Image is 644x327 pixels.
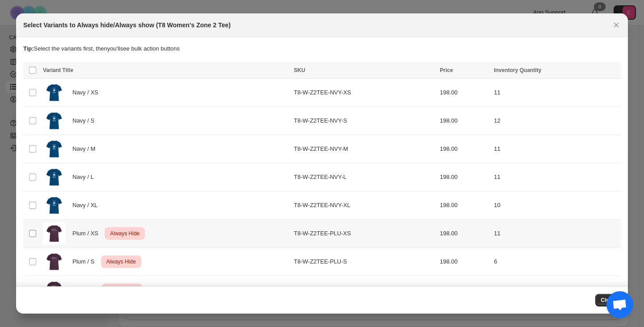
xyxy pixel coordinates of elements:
td: T8-W-Z2TEE-NVY-S [291,107,437,135]
span: Always Hide [106,285,139,295]
span: Variant Title [43,67,73,73]
td: 198.00 [437,220,491,248]
strong: Tip: [23,45,34,52]
img: Zone2Tee-W-1.png [43,194,65,217]
td: T8-W-Z2TEE-PLU-XS [291,220,437,248]
img: Zone2Tee-W-1.png [43,110,65,132]
td: T8-W-Z2TEE-PLU-M [291,276,437,304]
img: Zone2Tee-W-1.png [43,138,65,160]
td: 198.00 [437,107,491,135]
td: T8-W-Z2TEE-PLU-S [291,248,437,276]
div: 打開聊天 [606,291,633,318]
td: 10 [491,276,621,304]
img: T8-W-Z2TEE-PLU.png [43,251,65,273]
span: Always Hide [108,228,141,239]
td: 6 [491,248,621,276]
span: Navy / L [72,173,98,182]
button: Close [595,294,621,306]
td: 198.00 [437,163,491,191]
td: T8-W-Z2TEE-NVY-M [291,135,437,163]
td: T8-W-Z2TEE-NVY-XL [291,191,437,220]
span: Navy / XL [72,201,102,210]
td: 198.00 [437,191,491,220]
span: Always Hide [105,256,138,267]
img: Zone2Tee-W-1.png [43,166,65,188]
span: Plum / XS [72,229,103,238]
td: 198.00 [437,79,491,107]
p: Select the variants first, then you'll see bulk action buttons [23,44,621,53]
td: 198.00 [437,135,491,163]
td: 10 [491,191,621,220]
button: Close [610,19,623,31]
td: T8-W-Z2TEE-NVY-XS [291,79,437,107]
span: Navy / S [72,116,99,125]
td: 11 [491,79,621,107]
td: 12 [491,107,621,135]
td: 11 [491,135,621,163]
img: T8-W-Z2TEE-PLU.png [43,222,65,245]
td: 198.00 [437,276,491,304]
span: Close [601,297,615,304]
img: T8-W-Z2TEE-PLU.png [43,279,65,301]
span: Price [440,67,453,73]
img: Zone2Tee-W-1.png [43,81,65,104]
span: Plum / M [72,285,100,294]
td: 198.00 [437,248,491,276]
span: Navy / XS [72,88,103,97]
td: 11 [491,163,621,191]
td: 11 [491,220,621,248]
span: SKU [294,67,305,73]
span: Navy / M [72,144,100,153]
span: Plum / S [72,257,99,266]
span: Inventory Quantity [494,67,541,73]
h2: Select Variants to Always hide/Always show (T8 Women's Zone 2 Tee) [23,21,231,30]
td: T8-W-Z2TEE-NVY-L [291,163,437,191]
